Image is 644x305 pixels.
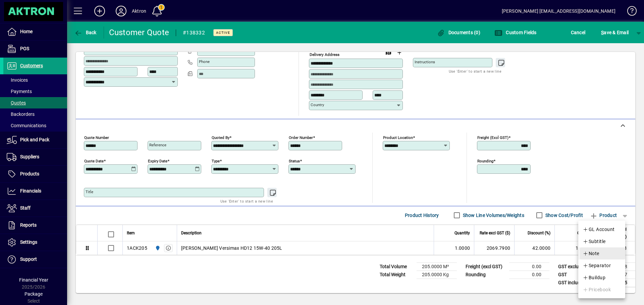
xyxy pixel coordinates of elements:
[578,259,625,272] button: Separator
[583,274,605,282] span: Buildup
[583,286,611,294] span: Pricebook
[578,272,625,284] button: Buildup
[583,261,611,270] span: Separator
[583,249,599,257] span: Note
[578,284,625,296] button: Pricebook
[578,223,625,235] button: GL Account
[578,235,625,247] button: Subtitle
[583,237,606,245] span: Subtitle
[578,247,625,259] button: Note
[583,225,615,233] span: GL Account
